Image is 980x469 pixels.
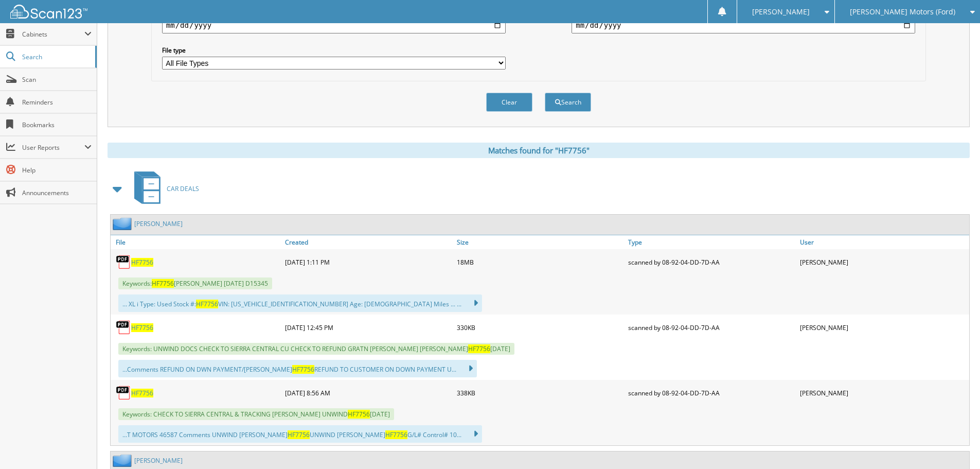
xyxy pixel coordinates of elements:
[22,98,92,107] span: Reminders
[131,389,153,397] a: HF7756
[282,383,454,403] div: [DATE] 8:56 AM
[10,5,87,19] img: scan123-logo-white.svg
[108,143,970,158] div: Matches found for "HF7756"
[22,166,92,175] span: Help
[113,217,134,230] img: folder2.png
[196,300,218,308] span: HF7756
[626,317,797,338] div: scanned by 08-92-04-DD-7D-AA
[572,17,915,33] input: end
[22,75,92,84] span: Scan
[454,383,626,403] div: 338KB
[162,17,506,33] input: start
[282,235,454,249] a: Created
[929,420,980,469] iframe: Chat Widget
[454,317,626,338] div: 330KB
[545,93,591,112] button: Search
[118,277,272,289] span: Keywords: [PERSON_NAME] [DATE] D15345
[486,93,532,112] button: Clear
[116,320,131,335] img: PDF.png
[22,188,92,197] span: Announcements
[468,344,490,353] span: HF7756
[22,53,90,61] span: Search
[797,252,969,272] div: [PERSON_NAME]
[134,219,183,228] a: [PERSON_NAME]
[626,235,797,249] a: Type
[118,343,514,355] span: Keywords: UNWIND DOCS CHECK TO SIERRA CENTRAL CU CHECK TO REFUND GRATN [PERSON_NAME] [PERSON_NAME...
[118,294,482,312] div: ... XL i Type: Used Stock #: VIN: [US_VEHICLE_IDENTIFICATION_NUMBER] Age: [DEMOGRAPHIC_DATA] Mile...
[797,235,969,249] a: User
[22,120,92,129] span: Bookmarks
[118,425,482,443] div: ...T MOTORS 46587 Comments UNWIND [PERSON_NAME] UNWIND [PERSON_NAME] G/L# Control# 10...
[111,235,282,249] a: File
[752,9,810,15] span: [PERSON_NAME]
[113,454,134,467] img: folder2.png
[850,9,955,15] span: [PERSON_NAME] Motors (Ford)
[118,360,477,377] div: ...Comments REFUND ON DWN PAYMENT/[PERSON_NAME] REFUND TO CUSTOMER ON DOWN PAYMENT U...
[626,383,797,403] div: scanned by 08-92-04-DD-7D-AA
[116,254,131,270] img: PDF.png
[282,252,454,272] div: [DATE] 1:11 PM
[454,252,626,272] div: 18MB
[134,456,183,465] a: [PERSON_NAME]
[385,430,407,439] span: HF7756
[288,430,310,439] span: HF7756
[116,385,131,401] img: PDF.png
[131,258,153,267] a: HF7756
[152,279,174,288] span: HF7756
[797,383,969,403] div: [PERSON_NAME]
[162,46,506,55] label: File type
[128,168,199,209] a: CAR DEALS
[282,317,454,338] div: [DATE] 12:45 PM
[348,410,370,419] span: HF7756
[167,184,199,193] span: CAR DEALS
[118,408,394,420] span: Keywords: CHECK TO SIERRA CENTRAL & TRACKING [PERSON_NAME] UNWIND [DATE]
[797,317,969,338] div: [PERSON_NAME]
[131,323,153,332] a: HF7756
[292,365,314,374] span: HF7756
[22,30,84,39] span: Cabinets
[454,235,626,249] a: Size
[22,143,84,152] span: User Reports
[626,252,797,272] div: scanned by 08-92-04-DD-7D-AA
